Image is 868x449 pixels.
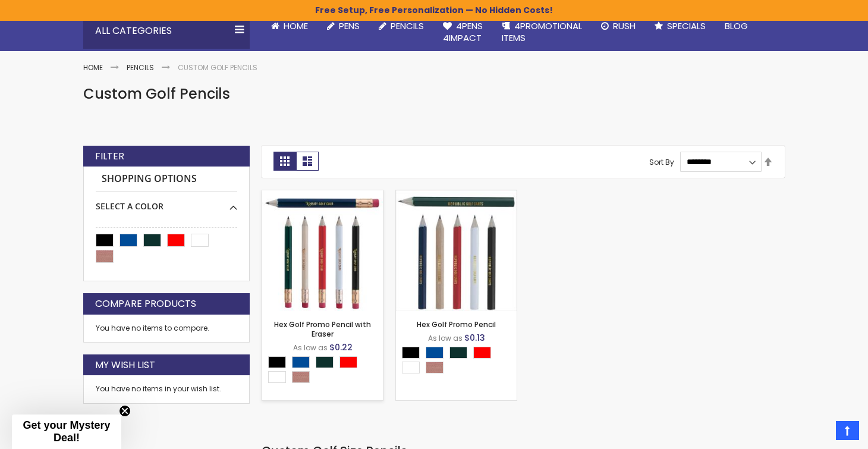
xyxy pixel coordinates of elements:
[667,20,706,32] span: Specials
[426,347,444,359] div: Dark Blue
[396,190,517,311] img: Hex Golf Promo Pencil
[502,20,582,44] span: 4PROMOTIONAL ITEMS
[369,13,433,39] a: Pencils
[402,347,420,359] div: Black
[83,62,103,73] a: Home
[262,190,383,311] img: Hex Golf Promo Pencil with Eraser
[95,297,196,310] strong: Compare Products
[83,84,785,103] h1: Custom Golf Pencils
[770,417,868,449] iframe: Google Customer Reviews
[649,156,674,167] label: Sort By
[262,190,383,200] a: Hex Golf Promo Pencil with Eraser
[292,371,310,383] div: Natural
[443,20,483,44] span: 4Pens 4impact
[391,20,424,32] span: Pencils
[83,13,250,49] div: All Categories
[268,356,383,386] div: Select A Color
[273,152,296,171] strong: Grid
[23,419,110,444] span: Get your Mystery Deal!
[402,362,420,373] div: White
[178,62,257,73] strong: Custom Golf Pencils
[402,347,517,376] div: Select A Color
[492,13,592,52] a: 4PROMOTIONALITEMS
[473,347,491,359] div: Red
[284,20,308,32] span: Home
[725,20,748,32] span: Blog
[396,190,517,200] a: Hex Golf Promo Pencil
[268,356,286,368] div: Black
[645,13,715,39] a: Specials
[292,356,310,368] div: Dark Blue
[329,341,353,353] span: $0.22
[433,13,492,52] a: 4Pens4impact
[95,359,155,372] strong: My Wish List
[339,356,357,368] div: Red
[96,192,237,212] div: Select A Color
[613,20,636,32] span: Rush
[464,332,485,344] span: $0.13
[119,405,131,417] button: Close teaser
[428,333,463,343] span: As low as
[317,13,369,39] a: Pens
[426,362,444,373] div: Natural
[274,319,371,339] a: Hex Golf Promo Pencil with Eraser
[96,167,237,192] strong: Shopping Options
[293,343,328,353] span: As low as
[316,356,334,368] div: Mallard
[268,371,286,383] div: White
[715,13,757,39] a: Blog
[95,150,124,163] strong: Filter
[96,384,237,394] div: You have no items in your wish list.
[339,20,360,32] span: Pens
[592,13,645,39] a: Rush
[83,315,250,343] div: You have no items to compare.
[417,319,496,329] a: Hex Golf Promo Pencil
[127,62,154,73] a: Pencils
[12,415,121,449] div: Get your Mystery Deal!Close teaser
[262,13,317,39] a: Home
[449,347,467,359] div: Mallard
